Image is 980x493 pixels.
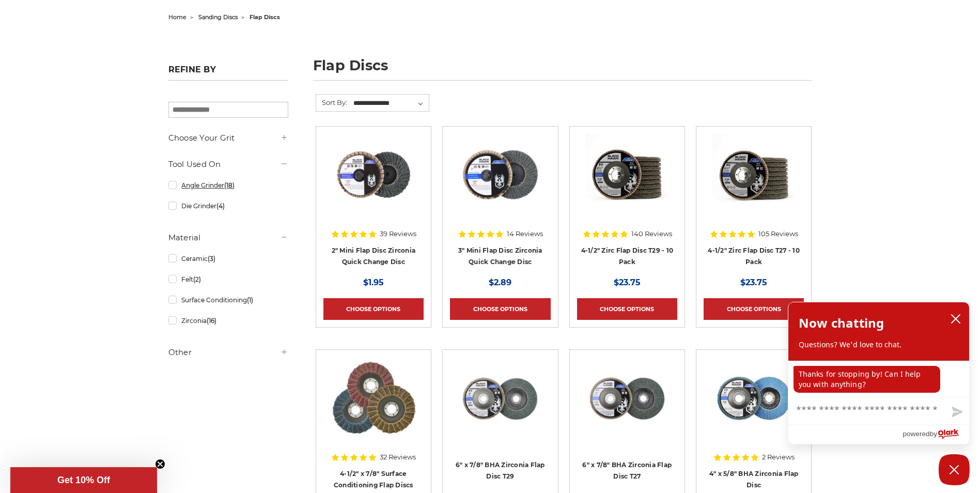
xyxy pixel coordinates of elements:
[943,400,969,424] button: Send message
[631,230,672,237] span: 140 Reviews
[930,427,937,440] span: by
[704,134,804,234] a: Black Hawk 4-1/2" x 7/8" Flap Disc Type 27 - 10 Pack
[216,202,225,210] span: (4)
[614,278,641,287] span: $23.75
[323,357,424,457] a: Scotch brite flap discs
[207,317,216,325] span: (16)
[939,454,970,485] button: Close Chatbox
[332,134,415,217] img: Black Hawk Abrasives 2-inch Zirconia Flap Disc with 60 Grit Zirconia for Smooth Finishing
[250,13,280,21] span: flap discs
[459,134,541,217] img: BHA 3" Quick Change 60 Grit Flap Disc for Fine Grinding and Finishing
[903,425,969,444] a: Powered by Olark
[459,357,541,440] img: Black Hawk 6 inch T29 coarse flap discs, 36 grit for efficient material removal
[168,250,288,268] a: Ceramic
[794,366,940,393] p: Thanks for stopping by! Can I help you with anything?
[456,461,545,481] a: 6" x 7/8" BHA Zirconia Flap Disc T29
[313,58,812,81] h1: flap discs
[10,467,157,493] div: Get 10% OffClose teaser
[316,95,347,110] label: Sort By:
[577,298,677,320] a: Choose Options
[168,291,288,309] a: Surface Conditioning
[331,357,416,440] img: Scotch brite flap discs
[704,357,804,457] a: 4-inch BHA Zirconia flap disc with 40 grit designed for aggressive metal sanding and grinding
[577,357,677,457] a: Coarse 36 grit BHA Zirconia flap disc, 6-inch, flat T27 for aggressive material removal
[586,357,668,440] img: Coarse 36 grit BHA Zirconia flap disc, 6-inch, flat T27 for aggressive material removal
[903,427,929,440] span: powered
[450,134,550,234] a: BHA 3" Quick Change 60 Grit Flap Disc for Fine Grinding and Finishing
[758,230,798,237] span: 105 Reviews
[168,132,288,144] h5: Choose Your Grit
[168,346,288,359] h5: Other
[582,461,672,481] a: 6" x 7/8" BHA Zirconia Flap Disc T27
[363,278,384,287] span: $1.95
[168,312,288,330] a: Zirconia
[799,313,884,333] h2: Now chatting
[740,278,767,287] span: $23.75
[352,96,429,111] select: Sort By:
[708,246,800,266] a: 4-1/2" Zirc Flap Disc T27 - 10 Pack
[704,298,804,320] a: Choose Options
[168,197,288,215] a: Die Grinder
[247,296,253,304] span: (1)
[168,176,288,194] a: Angle Grinder
[168,158,288,171] h5: Tool Used On
[380,454,416,460] span: 32 Reviews
[224,181,235,189] span: (18)
[168,13,186,21] a: home
[450,298,550,320] a: Choose Options
[193,275,201,283] span: (2)
[323,298,424,320] a: Choose Options
[380,230,416,237] span: 39 Reviews
[762,454,795,460] span: 2 Reviews
[709,470,799,489] a: 4" x 5/8" BHA Zirconia Flap Disc
[450,357,550,457] a: Black Hawk 6 inch T29 coarse flap discs, 36 grit for efficient material removal
[712,134,795,217] img: Black Hawk 4-1/2" x 7/8" Flap Disc Type 27 - 10 Pack
[507,230,543,237] span: 14 Reviews
[323,134,424,234] a: Black Hawk Abrasives 2-inch Zirconia Flap Disc with 60 Grit Zirconia for Smooth Finishing
[155,459,165,469] button: Close teaser
[947,311,964,327] button: close chatbox
[334,470,413,489] a: 4-1/2" x 7/8" Surface Conditioning Flap Discs
[168,65,288,81] h5: Refine by
[57,475,110,485] span: Get 10% Off
[168,232,288,244] h5: Material
[332,246,416,266] a: 2" Mini Flap Disc Zirconia Quick Change Disc
[788,361,969,397] div: chat
[198,13,238,21] a: sanding discs
[208,255,215,263] span: (3)
[489,278,511,287] span: $2.89
[712,357,795,440] img: 4-inch BHA Zirconia flap disc with 40 grit designed for aggressive metal sanding and grinding
[799,340,959,350] p: Questions? We'd love to chat.
[168,270,288,288] a: Felt
[581,246,674,266] a: 4-1/2" Zirc Flap Disc T29 - 10 Pack
[458,246,542,266] a: 3" Mini Flap Disc Zirconia Quick Change Disc
[788,302,970,444] div: olark chatbox
[577,134,677,234] a: 4.5" Black Hawk Zirconia Flap Disc 10 Pack
[586,134,668,217] img: 4.5" Black Hawk Zirconia Flap Disc 10 Pack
